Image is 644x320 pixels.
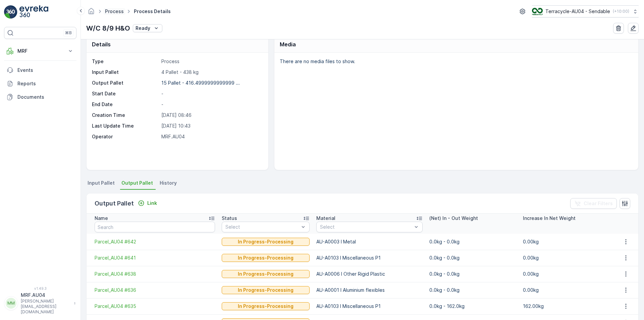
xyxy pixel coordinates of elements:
a: Homepage [88,10,95,16]
p: W/C 8/9 H&O [86,23,130,33]
p: Ready [136,25,150,32]
p: In Progress-Processing [238,238,293,245]
p: In Progress-Processing [238,303,293,310]
a: Parcel_AU04 #638 [95,271,215,277]
p: [DATE] 08:46 [161,112,261,119]
p: Output Pallet [92,80,159,86]
p: Select [320,224,412,230]
td: 0.0kg - 0.0kg [426,266,520,282]
p: Documents [17,94,74,100]
button: Ready [133,24,162,32]
p: Status [222,215,237,222]
p: Type [92,58,159,65]
input: Search [95,222,215,232]
p: End Date [92,101,159,108]
p: Clear Filters [584,200,613,207]
p: There are no media files to show. [280,58,631,65]
a: Parcel_AU04 #635 [95,303,215,310]
p: Operator [92,133,159,140]
p: Name [95,215,108,222]
a: Reports [4,77,76,90]
p: 4 Pallet - 438 kg [161,69,261,76]
p: Start Date [92,90,159,97]
p: 15 Pallet - 416.4999999999999 ... [161,80,240,86]
button: In Progress-Processing [222,302,310,310]
img: logo [4,5,17,19]
p: MRF.AU04 [21,292,70,299]
button: MMMRF.AU04[PERSON_NAME][EMAIL_ADDRESS][DOMAIN_NAME] [4,292,76,315]
p: [PERSON_NAME][EMAIL_ADDRESS][DOMAIN_NAME] [21,299,70,315]
button: Clear Filters [570,198,617,209]
button: In Progress-Processing [222,254,310,262]
td: 0.0kg - 0.0kg [426,282,520,298]
span: History [160,180,177,186]
p: - [161,101,261,108]
p: Terracycle-AU04 - Sendable [545,8,610,15]
a: Parcel_AU04 #636 [95,287,215,293]
button: In Progress-Processing [222,270,310,278]
a: Process [105,8,124,14]
p: Material [316,215,335,222]
p: MRF [17,48,63,54]
button: Link [135,199,160,207]
p: ⌘B [65,30,72,36]
td: 0.0kg - 0.0kg [426,250,520,266]
td: AU-A0003 I Metal [313,234,426,250]
td: AU-A0006 I Other Rigid Plastic [313,266,426,282]
p: In Progress-Processing [238,255,293,261]
p: Input Pallet [92,69,159,76]
img: terracycle_logo.png [532,8,543,15]
p: - [161,90,261,97]
p: In Progress-Processing [238,287,293,293]
td: 0.00kg [520,234,613,250]
td: AU-A0103 I Miscellaneous P1 [313,298,426,314]
p: MRF.AU04 [161,133,261,140]
p: Last Update Time [92,123,159,129]
button: In Progress-Processing [222,238,310,246]
a: Documents [4,90,76,104]
button: MRF [4,44,76,58]
p: Increase In Net Weight [523,215,576,222]
a: Parcel_AU04 #641 [95,255,215,261]
a: Events [4,63,76,77]
p: Process [161,58,261,65]
td: 0.0kg - 0.0kg [426,234,520,250]
td: AU-A0103 I Miscellaneous P1 [313,250,426,266]
p: Events [17,67,74,74]
span: Input Pallet [88,180,115,186]
span: v 1.49.3 [4,286,76,290]
p: Link [147,200,157,207]
button: Terracycle-AU04 - Sendable(+10:00) [532,5,639,17]
p: Details [92,40,111,48]
p: (Net) In - Out Weight [429,215,478,222]
p: In Progress-Processing [238,271,293,277]
p: Output Pallet [95,199,134,208]
img: logo_light-DOdMpM7g.png [19,5,48,19]
span: Output Pallet [121,180,153,186]
button: In Progress-Processing [222,286,310,294]
td: 0.00kg [520,282,613,298]
div: MM [6,298,16,309]
span: Process Details [132,8,172,15]
td: 0.00kg [520,266,613,282]
p: ( +10:00 ) [613,9,629,14]
td: 162.00kg [520,298,613,314]
td: 0.00kg [520,250,613,266]
p: [DATE] 10:43 [161,123,261,129]
p: Select [225,224,299,230]
a: Parcel_AU04 #642 [95,238,215,245]
td: 0.0kg - 162.0kg [426,298,520,314]
p: Reports [17,80,74,87]
p: Media [280,40,296,48]
td: AU-A0001 I Aluminium flexibles [313,282,426,298]
p: Creation Time [92,112,159,119]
